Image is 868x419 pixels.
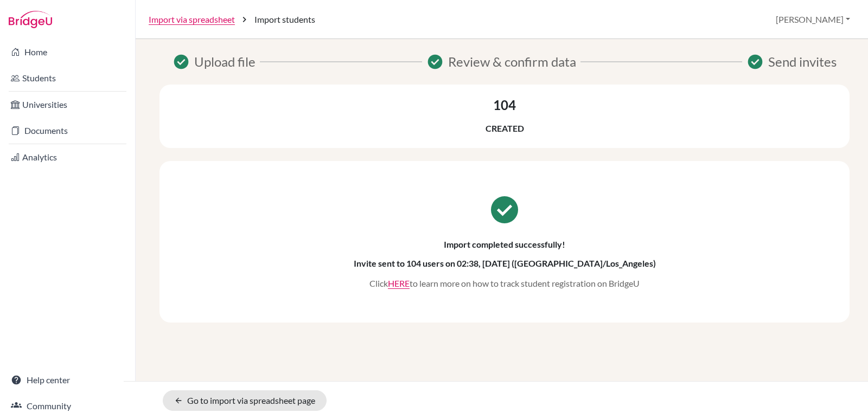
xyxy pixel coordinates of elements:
span: Import students [254,13,315,26]
span: Success [746,53,764,70]
a: Universities [2,94,133,115]
a: Documents [2,120,133,141]
p: Created [486,122,524,135]
a: Click to open the "Tracking student registration" article in a new tab [388,278,410,288]
a: Go to import via spreadsheet page [163,390,327,411]
span: Upload file [194,52,256,72]
img: Bridge-U [9,11,52,28]
span: Success [426,53,444,70]
h6: Import completed successfully! [444,239,565,249]
p: Click to learn more on how to track student registration on BridgeU [369,277,640,290]
button: [PERSON_NAME] [771,9,855,30]
span: Send invites [768,52,837,72]
a: Help center [2,369,133,391]
a: Community [2,395,133,417]
a: Students [2,67,133,89]
a: Home [2,41,133,63]
span: Review & confirm data [448,52,576,72]
a: Analytics [2,146,133,168]
i: arrow_back [174,396,183,405]
span: Success [173,53,190,70]
a: Import via spreadsheet [149,13,235,26]
span: check_circle [488,194,521,226]
h6: Invite sent to 104 users on 02:38, [DATE] ([GEOGRAPHIC_DATA]/Los_Angeles) [354,258,656,268]
i: chevron_right [239,14,250,25]
h3: 104 [493,98,516,113]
